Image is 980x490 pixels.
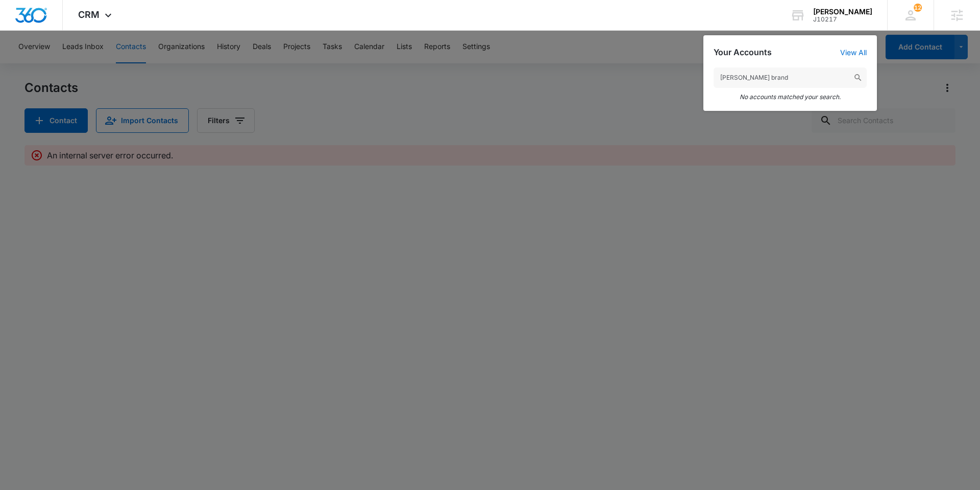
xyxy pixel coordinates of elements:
[914,4,922,12] div: notifications count
[714,67,867,88] input: Search Accounts
[840,48,867,57] a: View All
[813,16,872,23] div: account id
[714,48,772,57] h2: Your Accounts
[813,8,872,16] div: account name
[714,93,867,101] em: No accounts matched your search.
[78,9,100,20] span: CRM
[914,4,922,12] span: 12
